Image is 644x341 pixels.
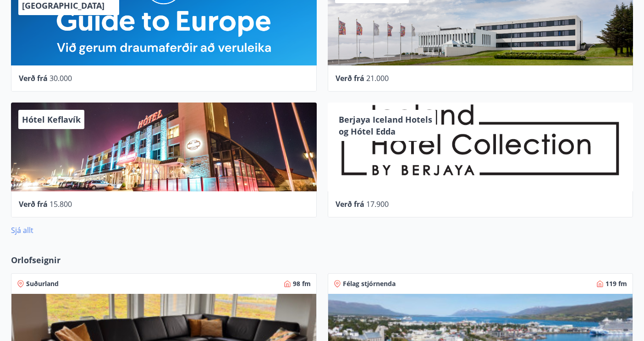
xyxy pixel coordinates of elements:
span: 21.000 [366,73,389,83]
span: Orlofseignir [11,254,61,266]
span: Suðurland [26,279,59,288]
a: Sjá allt [11,225,33,235]
span: 17.900 [366,199,389,209]
span: Hótel Keflavík [22,114,81,125]
span: 98 fm [293,279,311,288]
span: Verð frá [19,73,48,83]
span: Verð frá [336,199,364,209]
span: 119 fm [605,279,627,288]
span: 30.000 [50,73,72,83]
span: Verð frá [336,73,364,83]
span: 15.800 [50,199,72,209]
span: Verð frá [19,199,48,209]
span: Félag stjórnenda [343,279,396,288]
span: Berjaya Iceland Hotels og Hótel Edda [339,114,432,137]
